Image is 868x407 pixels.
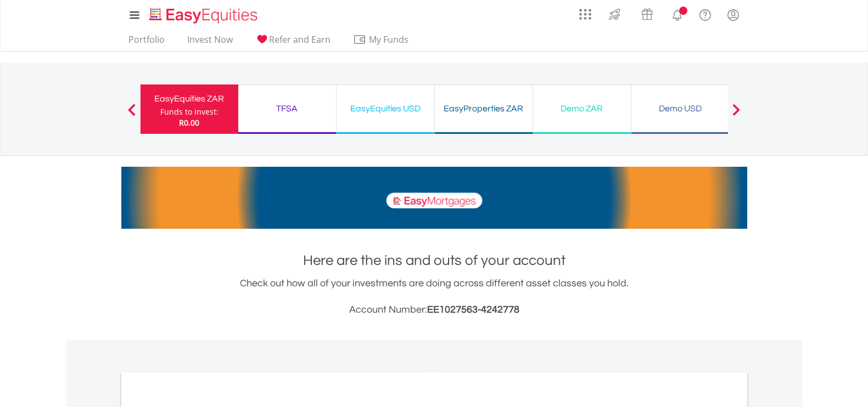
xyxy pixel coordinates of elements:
[725,109,747,120] button: Next
[179,117,199,128] span: R0.00
[441,101,526,116] div: EasyProperties ZAR
[121,109,143,120] button: Previous
[269,33,331,46] span: Refer and Earn
[183,34,237,51] a: Invest Now
[540,101,624,116] div: Demo ZAR
[245,101,329,116] div: TFSA
[579,8,591,20] img: grid-menu-icon.svg
[121,251,747,270] h1: Here are the ins and outs of your account
[719,3,747,27] a: My Profile
[691,3,719,25] a: FAQ's and Support
[147,91,232,106] div: EasyEquities ZAR
[251,34,335,51] a: Refer and Earn
[121,302,747,318] h3: Account Number:
[572,3,598,20] a: AppsGrid
[353,32,425,47] span: My Funds
[160,106,219,117] div: Funds to invest:
[124,34,169,51] a: Portfolio
[638,101,723,116] div: Demo USD
[343,101,428,116] div: EasyEquities USD
[121,276,747,318] div: Check out how all of your investments are doing across different asset classes you hold.
[427,304,519,315] span: EE1027563-4242778
[147,7,262,25] img: EasyEquities_Logo.png
[663,3,691,25] a: Notifications
[121,167,747,229] img: EasyMortage Promotion Banner
[606,5,624,23] img: thrive-v2.svg
[145,3,262,25] a: Home page
[638,5,656,23] img: vouchers-v2.svg
[631,3,663,23] a: Vouchers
